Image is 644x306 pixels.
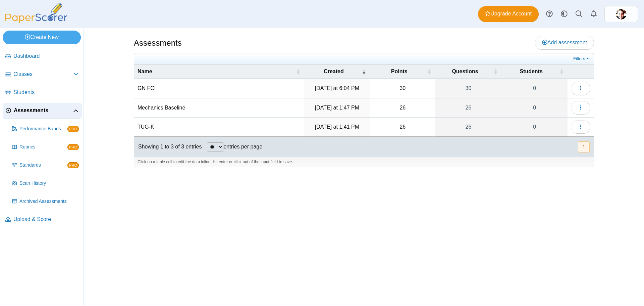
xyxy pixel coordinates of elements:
[223,144,262,149] label: entries per page
[370,118,435,137] td: 26
[134,157,594,167] div: Click on a table cell to edit the data inline. Hit enter or click out of the input field to save.
[324,69,344,74] span: Created
[13,52,79,60] span: Dashboard
[616,9,627,19] img: ps.1TMz155yTUve2V4S
[19,180,79,187] span: Scan History
[435,79,502,98] a: 30
[478,6,539,22] a: Upgrade Account
[577,141,590,152] nav: pagination
[134,98,304,118] td: Mechanics Baseline
[9,157,82,173] a: Standards PRO
[362,64,366,79] span: Created : Activate to remove sorting
[14,107,73,114] span: Assessments
[485,10,532,17] span: Upgrade Account
[9,139,82,155] a: Rubrics PRO
[520,69,542,74] span: Students
[3,212,82,228] a: Upload & Score
[3,48,82,64] a: Dashboard
[134,118,304,137] td: TUG-K
[19,126,67,132] span: Performance Bands
[13,89,79,96] span: Students
[3,3,70,23] img: PaperScorer
[3,18,70,24] a: PaperScorer
[572,55,592,62] a: Filters
[19,198,79,205] span: Archived Assessments
[13,71,73,78] span: Classes
[315,105,359,111] time: Aug 27, 2025 at 1:47 PM
[19,144,67,150] span: Rubrics
[427,64,431,79] span: Points : Activate to sort
[370,79,435,98] td: 30
[296,64,300,79] span: Name : Activate to sort
[586,7,601,21] a: Alerts
[315,85,359,91] time: Aug 27, 2025 at 6:04 PM
[391,69,408,74] span: Points
[134,37,182,49] h1: Assessments
[138,69,152,74] span: Name
[3,85,82,101] a: Students
[501,118,568,136] a: 0
[315,124,359,130] time: Aug 27, 2025 at 1:41 PM
[67,162,79,168] span: PRO
[134,79,304,98] td: GN FCI
[542,40,587,45] span: Add assessment
[435,98,502,117] a: 26
[9,175,82,191] a: Scan History
[535,36,594,49] a: Add assessment
[578,141,590,152] button: 1
[604,6,638,22] a: ps.1TMz155yTUve2V4S
[3,103,82,119] a: Assessments
[370,98,435,118] td: 26
[13,216,79,223] span: Upload & Score
[67,126,79,132] span: PRO
[452,69,478,74] span: Questions
[9,193,82,210] a: Archived Assessments
[493,64,497,79] span: Questions : Activate to sort
[3,31,81,44] a: Create New
[616,9,627,19] span: Peter Erbland
[67,144,79,150] span: PRO
[134,137,202,157] div: Showing 1 to 3 of 3 entries
[559,64,563,79] span: Students : Activate to sort
[501,98,568,117] a: 0
[435,118,502,136] a: 26
[501,79,568,98] a: 0
[19,162,67,169] span: Standards
[3,67,82,83] a: Classes
[9,121,82,137] a: Performance Bands PRO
